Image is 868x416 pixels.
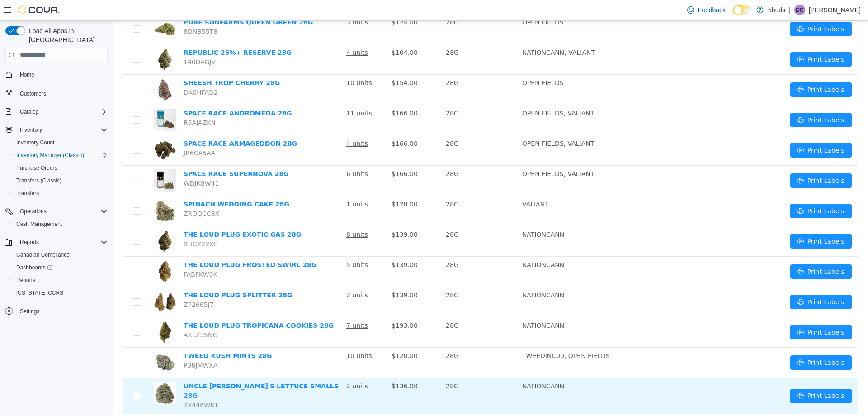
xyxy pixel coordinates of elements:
nav: Complex example [5,64,108,341]
button: Transfers (Classic) [9,174,111,187]
a: THE LOUD PLUG EXOTIC GAS 28G [71,210,188,217]
td: 28G [329,24,406,54]
button: icon: printerPrint Labels [677,274,739,288]
button: Catalog [2,105,111,118]
img: UNCLE BOB DEVIL'S LETTUCE SMALLS 28G hero shot [41,361,63,383]
img: SPINACH WEDDING CAKE 28G hero shot [41,179,63,201]
button: icon: printerPrint Labels [677,304,739,319]
u: 7 units [233,301,255,308]
span: XHCZ22XP [71,220,104,227]
a: Customers [16,88,50,99]
img: THE LOUD PLUG EXOTIC GAS 28G hero shot [41,209,63,232]
button: Operations [2,205,111,218]
u: 8 units [233,210,255,217]
span: Load All Apps in [GEOGRAPHIC_DATA] [25,26,108,44]
a: Inventory Manager (Classic) [13,150,88,161]
a: SPACE RACE ANDROMEDA 28G [71,89,179,96]
u: 10 units [233,331,259,339]
span: Transfers [16,190,39,197]
span: Settings [16,306,108,317]
img: THE LOUD PLUG TROPICANA COOKIES 28G hero shot [41,300,63,323]
button: Catalog [16,106,42,117]
span: $139.00 [278,210,305,217]
span: OPEN FIELDS [409,58,451,66]
span: NATIONCANN [409,271,451,278]
span: NATIONCANN [409,240,451,248]
button: [US_STATE] CCRS [9,287,111,299]
span: Cash Management [16,220,62,228]
button: icon: printerPrint Labels [677,62,739,76]
span: Home [16,69,108,80]
span: Inventory Count [13,137,108,148]
button: icon: printerPrint Labels [677,368,739,383]
a: Reports [13,275,39,286]
td: 28G [329,357,406,393]
td: 28G [329,206,406,236]
span: P38JMWXA [71,341,104,348]
span: OPEN FIELDS, VALIANT [409,119,481,126]
span: Reports [16,277,35,284]
a: TWEED KUSH MINTS 28G [71,331,159,339]
span: $136.00 [278,362,305,369]
a: Home [16,69,38,80]
span: [US_STATE] CCRS [16,289,63,296]
span: DC [796,5,803,15]
span: WDJK8W41 [71,159,106,166]
span: Catalog [16,106,108,117]
a: UNCLE [PERSON_NAME]'S LETTUCE SMALLS 28G [71,362,226,378]
span: $154.00 [278,58,305,66]
button: icon: printerPrint Labels [677,92,739,106]
span: R5AJAZKN [71,98,103,105]
span: Home [20,71,34,78]
p: [PERSON_NAME] [809,5,861,15]
img: THE LOUD PLUG SPLITTER 28G hero shot [41,270,63,292]
span: Washington CCRS [13,287,108,298]
span: OPEN FIELDS, VALIANT [409,149,481,157]
span: Dashboards [13,262,108,273]
span: Inventory Manager (Classic) [13,150,108,161]
a: Feedback [684,1,729,19]
span: $139.00 [278,271,305,278]
div: Devon Culver [794,5,805,15]
button: Inventory [16,124,46,135]
button: icon: printerPrint Labels [677,183,739,197]
button: Customers [2,86,111,100]
td: 28G [329,236,406,266]
a: [US_STATE] CCRS [13,287,67,298]
a: Cash Management [13,219,66,230]
img: SPACE RACE SUPERNOVA 28G hero shot [41,148,63,171]
span: NATIONCANN [409,301,451,308]
span: Inventory Manager (Classic) [16,152,84,159]
span: DX0HFAD2 [71,68,105,75]
button: icon: printerPrint Labels [677,244,739,258]
span: Purchase Orders [16,164,57,172]
span: Operations [20,208,47,215]
button: Settings [2,305,111,318]
span: 7X446W8T [71,381,105,388]
span: 140D4GJV [71,38,103,45]
button: Purchase Orders [9,162,111,174]
span: $104.00 [278,28,305,35]
input: Dark Mode [733,5,752,15]
button: Reports [2,236,111,249]
button: Inventory [2,124,111,136]
a: THE LOUD PLUG SPLITTER 28G [71,271,179,278]
p: | [789,5,791,15]
span: $120.00 [278,331,305,339]
button: Inventory Count [9,136,111,149]
a: THE LOUD PLUG FROSTED SWIRL 28G [71,240,204,248]
span: Feedback [698,5,726,14]
span: NATIONCANN, VALIANT [409,28,482,35]
a: SPINACH WEDDING CAKE 28G [71,180,176,187]
td: 28G [329,296,406,327]
span: Cash Management [13,219,108,230]
a: Dashboards [9,261,111,274]
span: NATIONCANN [409,210,451,217]
span: Customers [20,90,46,97]
span: VALIANT [409,180,436,187]
button: Reports [9,274,111,287]
button: icon: printerPrint Labels [677,213,739,228]
img: TWEED KUSH MINTS 28G hero shot [41,330,63,353]
span: Reports [13,275,108,286]
a: THE LOUD PLUG TROPICANA COOKIES 28G [71,301,221,308]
